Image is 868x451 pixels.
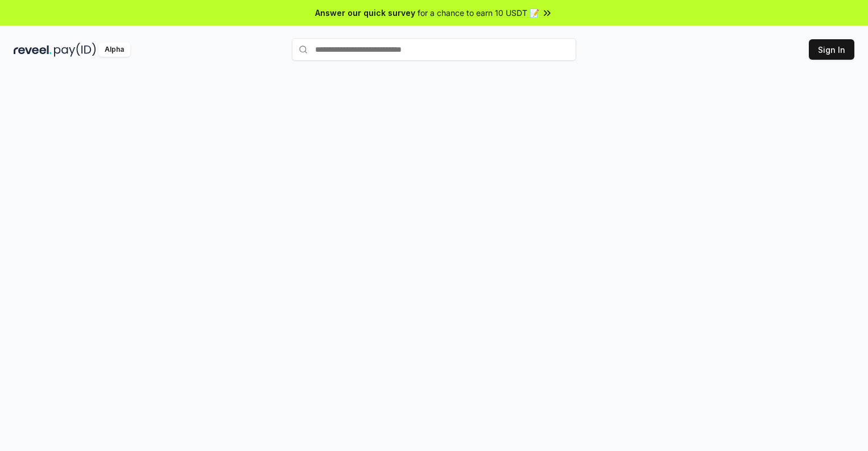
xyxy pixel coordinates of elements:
[14,43,52,57] img: reveel_dark
[809,39,854,60] button: Sign In
[54,43,96,57] img: pay_id
[418,7,539,19] span: for a chance to earn 10 USDT 📝
[98,43,130,57] div: Alpha
[315,7,415,19] span: Answer our quick survey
